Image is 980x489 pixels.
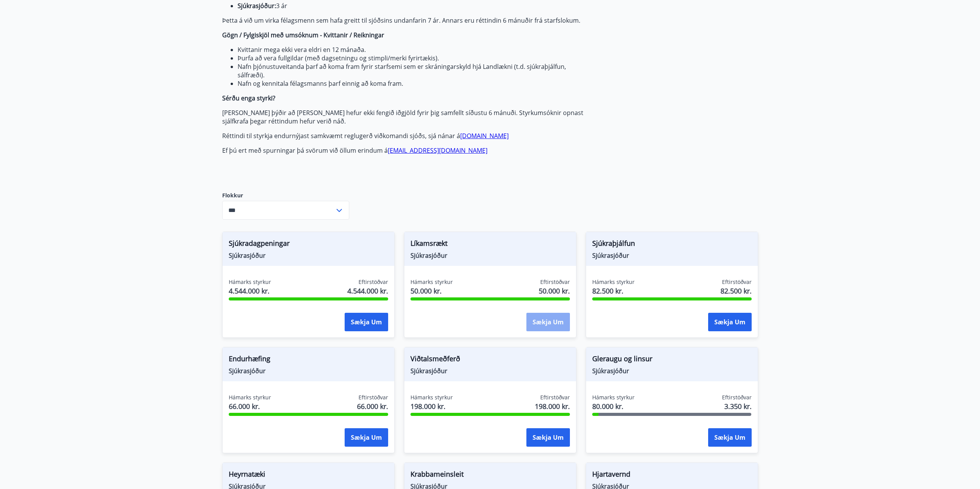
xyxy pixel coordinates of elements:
[238,54,586,62] li: Þurfa að vera fullgildar (með dagsetningu og stimpli/merki fyrirtækis).
[724,401,752,411] span: 3.350 kr.
[592,394,635,401] span: Hámarks styrkur
[410,394,453,401] span: Hámarks styrkur
[708,313,752,331] button: Sækja um
[222,192,349,199] label: Flokkur
[222,31,384,39] strong: Gögn / Fylgiskjöl með umsóknum - Kvittanir / Reikningar
[222,132,586,140] p: Réttindi til styrkja endurnýjast samkvæmt reglugerð viðkomandi sjóðs, sjá nánar á
[526,313,570,331] button: Sækja um
[345,428,388,447] button: Sækja um
[539,286,570,296] span: 50.000 kr.
[388,146,487,155] a: [EMAIL_ADDRESS][DOMAIN_NAME]
[229,394,271,401] span: Hámarks styrkur
[222,146,586,155] p: Ef þú ert með spurningar þá svörum við öllum erindum á
[592,401,635,411] span: 80.000 kr.
[222,94,275,102] strong: Sérðu enga styrki?
[357,401,388,411] span: 66.000 kr.
[358,394,388,401] span: Eftirstöðvar
[238,2,586,10] li: 3 ár
[540,394,570,401] span: Eftirstöðvar
[229,286,271,296] span: 4.544.000 kr.
[222,108,586,125] p: [PERSON_NAME] þýðir að [PERSON_NAME] hefur ekki fengið iðgjöld fyrir þig samfellt síðustu 6 mánuð...
[722,278,752,286] span: Eftirstöðvar
[592,354,752,367] span: Gleraugu og linsur
[592,238,752,251] span: Sjúkraþjálfun
[410,278,453,286] span: Hámarks styrkur
[708,428,752,447] button: Sækja um
[238,45,586,54] li: Kvittanir mega ekki vera eldri en 12 mánaða.
[592,251,752,260] span: Sjúkrasjóður
[238,2,276,10] strong: Sjúkrasjóður:
[229,251,388,260] span: Sjúkrasjóður
[410,367,570,375] span: Sjúkrasjóður
[238,79,586,88] li: Nafn og kennitala félagsmanns þarf einnig að koma fram.
[410,469,570,482] span: Krabbameinsleit
[460,132,509,140] a: [DOMAIN_NAME]
[222,16,586,25] p: Þetta á við um virka félagsmenn sem hafa greitt til sjóðsins undanfarin 7 ár. Annars eru réttindi...
[229,469,388,482] span: Heyrnatæki
[347,286,388,296] span: 4.544.000 kr.
[410,286,453,296] span: 50.000 kr.
[410,251,570,260] span: Sjúkrasjóður
[410,354,570,367] span: Viðtalsmeðferð
[592,367,752,375] span: Sjúkrasjóður
[229,278,271,286] span: Hámarks styrkur
[229,354,388,367] span: Endurhæfing
[722,394,752,401] span: Eftirstöðvar
[345,313,388,331] button: Sækja um
[592,286,635,296] span: 82.500 kr.
[229,238,388,251] span: Sjúkradagpeningar
[229,367,388,375] span: Sjúkrasjóður
[720,286,752,296] span: 82.500 kr.
[410,238,570,251] span: Líkamsrækt
[410,401,453,411] span: 198.000 kr.
[540,278,570,286] span: Eftirstöðvar
[229,401,271,411] span: 66.000 kr.
[358,278,388,286] span: Eftirstöðvar
[592,278,635,286] span: Hámarks styrkur
[535,401,570,411] span: 198.000 kr.
[238,62,586,79] li: Nafn þjónustuveitanda þarf að koma fram fyrir starfsemi sem er skráningarskyld hjá Landlækni (t.d...
[592,469,752,482] span: Hjartavernd
[526,428,570,447] button: Sækja um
